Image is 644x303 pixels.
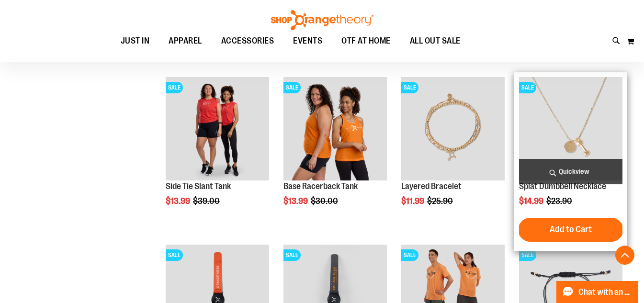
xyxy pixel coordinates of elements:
[283,196,309,206] span: $13.99
[193,196,221,206] span: $39.00
[519,77,622,180] img: Front facing view of plus Necklace - Gold
[514,72,627,251] div: product
[283,181,358,191] a: Base Racerback Tank
[519,77,622,182] a: Front facing view of plus Necklace - GoldSALE
[519,249,536,261] span: SALE
[410,30,461,52] span: ALL OUT SALE
[221,30,274,52] span: ACCESSORIES
[283,82,301,93] span: SALE
[401,196,426,206] span: $11.99
[615,246,634,265] button: Back To Top
[166,77,269,180] img: Side Tie Slant Tank
[518,218,623,242] button: Add to Cart
[401,249,418,261] span: SALE
[311,196,339,206] span: $30.00
[401,181,462,191] a: Layered Bracelet
[550,224,592,235] span: Add to Cart
[546,196,574,206] span: $23.90
[161,72,274,230] div: product
[166,181,231,191] a: Side Tie Slant Tank
[283,249,301,261] span: SALE
[166,82,183,93] span: SALE
[556,281,639,303] button: Chat with an Expert
[401,77,505,180] img: Layered Bracelet
[427,196,454,206] span: $25.90
[166,77,269,182] a: Side Tie Slant TankSALE
[396,72,509,230] div: product
[519,181,606,191] a: Splat Dumbbell Necklace
[166,249,183,261] span: SALE
[401,82,418,93] span: SALE
[519,82,536,93] span: SALE
[166,196,192,206] span: $13.99
[283,77,387,180] img: Base Racerback Tank
[283,77,387,182] a: Base Racerback TankSALE
[401,77,505,182] a: Layered BraceletSALE
[341,30,391,52] span: OTF AT HOME
[270,10,375,30] img: Shop Orangetheory
[293,30,322,52] span: EVENTS
[279,72,392,230] div: product
[519,196,545,206] span: $14.99
[578,288,633,297] span: Chat with an Expert
[519,159,622,184] a: Quickview
[169,30,202,52] span: APPAREL
[121,30,150,52] span: JUST IN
